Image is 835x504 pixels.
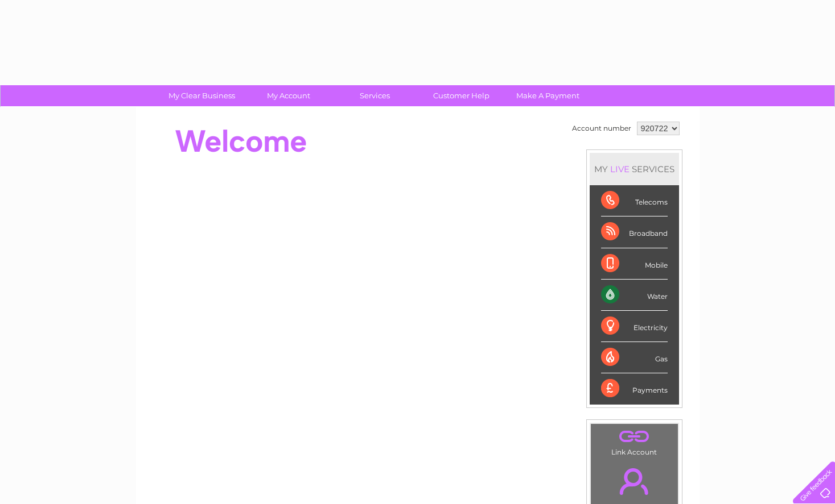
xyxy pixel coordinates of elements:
[601,216,668,248] div: Broadband
[601,248,668,280] div: Mobile
[601,373,668,404] div: Payments
[501,85,595,106] a: Make A Payment
[241,85,335,106] a: My Account
[608,164,632,174] div: LIVE
[590,153,679,185] div: MY SERVICES
[594,427,675,447] a: .
[328,85,422,106] a: Services
[414,85,508,106] a: Customer Help
[601,185,668,216] div: Telecoms
[590,423,678,459] td: Link Account
[594,461,675,501] a: .
[569,119,634,138] td: Account number
[155,85,249,106] a: My Clear Business
[601,342,668,373] div: Gas
[601,280,668,311] div: Water
[601,311,668,342] div: Electricity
